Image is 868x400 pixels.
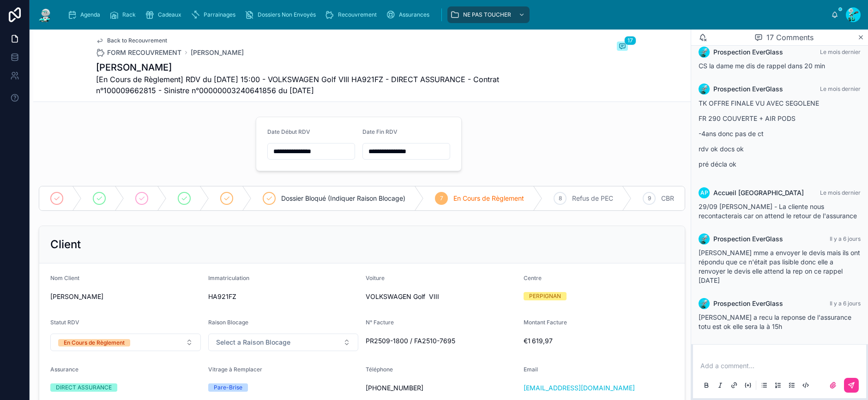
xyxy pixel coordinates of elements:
p: pré décla ok [699,159,861,169]
span: Le mois dernier [820,85,861,92]
div: Pare-Brise [214,383,242,392]
a: Cadeaux [142,6,188,23]
a: [PERSON_NAME] [191,48,244,57]
span: VOLKSWAGEN Golf VIII [366,292,516,301]
span: Parrainages [204,11,235,18]
span: 9 [648,195,651,202]
span: 17 [624,36,636,45]
a: NE PAS TOUCHER [447,6,530,23]
span: Email [524,366,538,373]
span: Rack [122,11,136,18]
div: PERPIGNAN [529,292,561,300]
span: Il y a 6 jours [830,300,861,307]
p: TK OFFRE FINALE VU AVEC SEGOLENE [699,98,861,108]
span: Immatriculation [208,275,249,281]
span: Refus de PEC [572,194,613,203]
span: Back to Recouvrement [107,37,167,44]
span: Assurances [399,11,429,18]
a: Dossiers Non Envoyés [242,6,322,23]
span: En Cours de Règlement [453,194,524,203]
span: Voiture [366,275,385,281]
h2: Client [50,237,81,252]
span: Select a Raison Blocage [216,338,290,347]
span: PR2509-1800 / FA2510-7695 [366,336,516,346]
span: [En Cours de Règlement] RDV du [DATE] 15:00 - VOLKSWAGEN Golf VIII HA921FZ - DIRECT ASSURANCE - C... [96,74,559,96]
span: Date Fin RDV [362,128,398,135]
span: Centre [524,275,542,281]
span: 29/09 [PERSON_NAME] - La cliente nous recontacterais car on attend le retour de l'assurance [699,203,857,220]
button: 17 [617,42,628,53]
span: €1 619,97 [524,336,674,346]
a: Parrainages [188,6,242,23]
span: Date Début RDV [267,128,310,135]
span: [PERSON_NAME] [50,292,201,301]
span: NE PAS TOUCHER [463,11,511,18]
span: CBR [661,194,674,203]
button: Select Button [208,334,359,351]
a: [EMAIL_ADDRESS][DOMAIN_NAME] [524,383,635,393]
span: Dossier Bloqué (Indiquer Raison Blocage) [281,194,405,203]
span: Agenda [80,11,100,18]
p: rdv ok docs ok [699,144,861,154]
span: Prospection EverGlass [713,48,783,57]
span: AP [700,189,708,197]
h1: [PERSON_NAME] [96,61,559,74]
span: [PERSON_NAME] mme a envoyer le devis mais ils ont répondu que ce n'était pas lisible donc elle a ... [699,249,860,284]
p: FR 290 COUVERTE + AIR PODS [699,113,861,123]
span: Nom Client [50,275,79,281]
div: En Cours de Règlement [64,339,125,346]
a: Agenda [65,6,107,23]
span: Prospection EverGlass [713,299,783,308]
img: App logo [37,7,54,22]
span: [PHONE_NUMBER] [366,383,516,393]
span: Accueil [GEOGRAPHIC_DATA] [713,188,804,197]
span: 17 Comments [766,32,814,43]
span: 7 [440,195,443,202]
span: N° Facture [366,319,394,326]
span: Le mois dernier [820,189,861,196]
span: Prospection EverGlass [713,84,783,94]
button: Select Button [50,334,201,351]
p: -4ans donc pas de ct [699,129,861,138]
a: FORM RECOUVREMENT [96,48,181,57]
span: Prospection EverGlass [713,234,783,244]
a: Back to Recouvrement [96,37,167,44]
span: HA921FZ [208,292,359,301]
span: Il y a 6 jours [830,235,861,242]
a: Recouvrement [322,6,383,23]
span: Raison Blocage [208,319,248,326]
span: 8 [559,195,562,202]
div: scrollable content [61,5,831,25]
a: Rack [107,6,142,23]
span: Assurance [50,366,78,373]
span: [PERSON_NAME] a recu la reponse de l'assurance totu est ok elle sera la à 15h [699,313,851,330]
span: Téléphone [366,366,393,373]
a: Assurances [383,6,436,23]
span: Cadeaux [158,11,181,18]
span: FORM RECOUVREMENT [107,48,181,57]
span: Vitrage à Remplacer [208,366,262,373]
span: Le mois dernier [820,48,861,55]
span: Dossiers Non Envoyés [258,11,316,18]
span: Montant Facture [524,319,567,326]
span: CS la dame me dis de rappel dans 20 min [699,62,825,70]
span: Statut RDV [50,319,79,326]
div: DIRECT ASSURANCE [56,383,112,392]
span: Recouvrement [338,11,377,18]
